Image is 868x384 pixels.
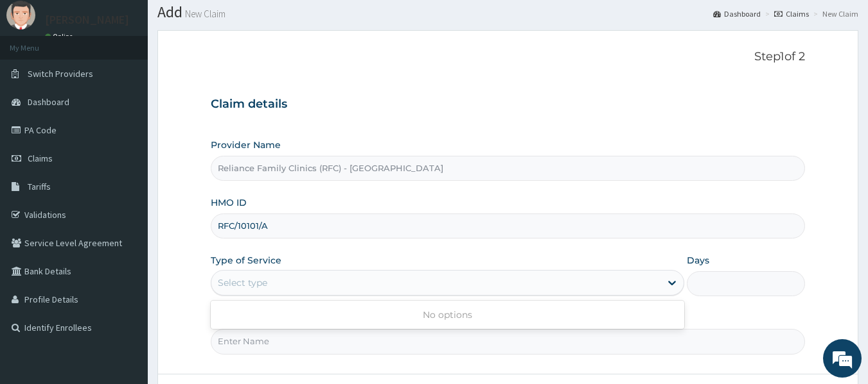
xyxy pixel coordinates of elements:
[713,8,761,19] a: Dashboard
[45,14,129,26] p: [PERSON_NAME]
[28,68,93,79] span: Switch Providers
[211,138,281,151] label: Provider Name
[211,196,247,209] label: HMO ID
[810,8,858,19] li: New Claim
[211,303,684,326] div: No options
[211,329,806,354] input: Enter Name
[6,1,35,29] img: User Image
[774,8,809,19] a: Claims
[157,4,858,21] h1: Add
[211,97,806,112] h3: Claim details
[182,9,226,19] small: New Claim
[28,96,69,108] span: Dashboard
[218,276,267,289] div: Select type
[45,32,76,41] a: Online
[687,254,709,267] label: Days
[28,181,51,192] span: Tariffs
[28,153,53,164] span: Claims
[211,213,806,238] input: Enter HMO ID
[211,254,281,267] label: Type of Service
[211,50,806,64] p: Step 1 of 2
